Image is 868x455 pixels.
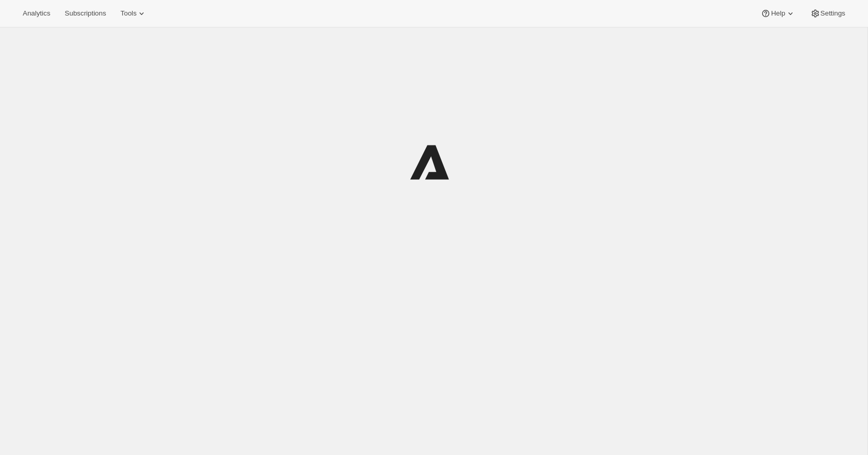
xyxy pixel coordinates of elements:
[114,6,153,21] button: Tools
[754,6,801,21] button: Help
[771,9,785,18] span: Help
[820,9,845,18] span: Settings
[804,6,851,21] button: Settings
[65,9,106,18] span: Subscriptions
[120,9,136,18] span: Tools
[17,6,56,21] button: Analytics
[23,9,50,18] span: Analytics
[58,6,112,21] button: Subscriptions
